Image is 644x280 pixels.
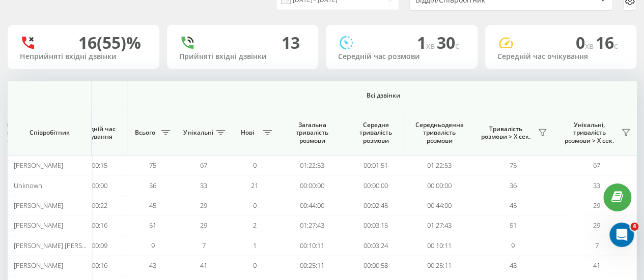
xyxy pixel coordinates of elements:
[407,235,471,255] td: 00:10:11
[151,241,155,250] span: 9
[407,196,471,215] td: 00:44:00
[510,201,517,210] span: 45
[407,155,471,175] td: 01:22:53
[280,235,344,255] td: 00:10:11
[511,241,515,250] span: 9
[13,181,42,190] span: Unknown
[426,40,437,51] span: хв
[510,221,517,230] span: 51
[13,201,63,210] span: [PERSON_NAME]
[476,125,535,141] span: Тривалість розмови > Х сек.
[344,256,407,275] td: 00:00:58
[455,40,459,51] span: c
[344,155,407,175] td: 00:01:51
[596,32,618,53] span: 16
[200,261,207,270] span: 41
[609,223,634,247] iframe: Intercom live chat
[497,52,625,61] div: Середній час очікування
[614,40,618,51] span: c
[415,121,463,145] span: Середньоденна тривалість розмови
[510,261,517,270] span: 43
[351,121,400,145] span: Середня тривалість розмови
[407,256,471,275] td: 00:25:11
[288,121,336,145] span: Загальна тривалість розмови
[132,129,158,137] span: Всього
[407,215,471,235] td: 01:27:43
[202,241,206,250] span: 7
[13,261,63,270] span: [PERSON_NAME]
[251,181,258,190] span: 21
[64,155,127,175] td: 00:00:15
[13,161,63,170] span: [PERSON_NAME]
[13,241,114,250] span: [PERSON_NAME] [PERSON_NAME]
[338,52,465,61] div: Середній час розмови
[280,256,344,275] td: 00:25:11
[344,196,407,215] td: 00:02:45
[560,121,618,145] span: Унікальні, тривалість розмови > Х сек.
[149,201,156,210] span: 45
[280,175,344,195] td: 00:00:00
[13,221,63,230] span: [PERSON_NAME]
[253,241,257,250] span: 1
[437,32,459,53] span: 30
[64,175,127,195] td: 00:00:00
[280,155,344,175] td: 01:22:53
[282,33,300,52] div: 13
[183,129,213,137] span: Унікальні
[149,261,156,270] span: 43
[510,181,517,190] span: 36
[179,52,306,61] div: Прийняті вхідні дзвінки
[253,201,257,210] span: 0
[64,196,127,215] td: 00:00:22
[630,223,638,231] span: 4
[200,181,207,190] span: 33
[593,261,600,270] span: 41
[157,91,608,100] span: Всі дзвінки
[71,125,119,141] span: Середній час очікування
[593,161,600,170] span: 67
[510,161,517,170] span: 75
[585,40,596,51] span: хв
[593,181,600,190] span: 33
[200,161,207,170] span: 67
[253,221,257,230] span: 2
[200,201,207,210] span: 29
[280,196,344,215] td: 00:44:00
[64,215,127,235] td: 00:00:16
[593,201,600,210] span: 29
[16,129,82,137] span: Співробітник
[64,256,127,275] td: 00:00:16
[253,161,257,170] span: 0
[417,32,437,53] span: 1
[149,181,156,190] span: 36
[595,241,599,250] span: 7
[576,32,596,53] span: 0
[234,129,260,137] span: Нові
[407,175,471,195] td: 00:00:00
[344,215,407,235] td: 00:03:15
[593,221,600,230] span: 29
[344,175,407,195] td: 00:00:00
[280,215,344,235] td: 01:27:43
[253,261,257,270] span: 0
[20,52,147,61] div: Неприйняті вхідні дзвінки
[149,221,156,230] span: 51
[149,161,156,170] span: 75
[200,221,207,230] span: 29
[78,33,141,52] div: 16 (55)%
[344,235,407,255] td: 00:03:24
[64,235,127,255] td: 00:00:09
